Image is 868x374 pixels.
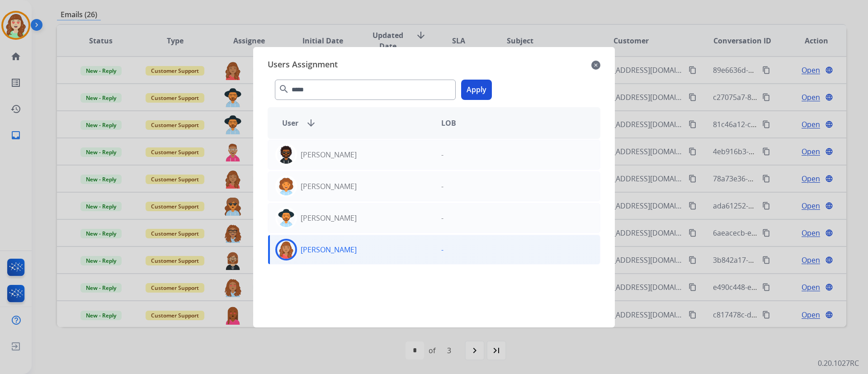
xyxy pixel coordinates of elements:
p: - [441,149,443,160]
mat-icon: search [278,84,289,95]
button: Apply [461,80,492,100]
span: Users Assignment [268,58,338,72]
mat-icon: close [591,60,600,71]
p: [PERSON_NAME] [301,149,357,160]
mat-icon: arrow_downward [306,118,316,128]
div: User [275,118,434,128]
p: [PERSON_NAME] [301,244,357,255]
p: [PERSON_NAME] [301,181,357,192]
p: - [441,244,443,255]
p: - [441,213,443,223]
span: LOB [441,118,456,128]
p: - [441,181,443,192]
p: [PERSON_NAME] [301,213,357,223]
